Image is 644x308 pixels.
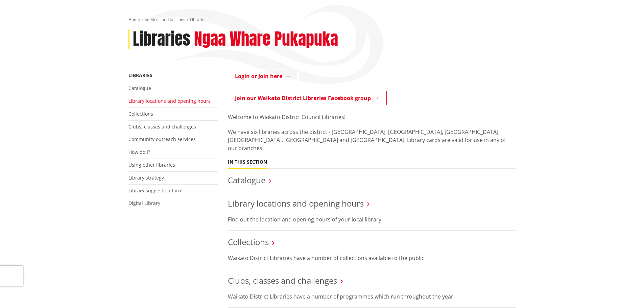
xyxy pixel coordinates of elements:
[128,17,140,22] a: Home
[228,113,516,121] p: Welcome to Waikato District Council Libraries!
[194,29,338,49] h2: Ngaa Whare Pukapuka
[128,85,151,91] a: Catalogue
[228,215,516,223] p: Find out the location and opening hours of your local library.
[128,17,516,23] nav: breadcrumb
[228,198,364,209] a: Library locations and opening hours
[228,128,516,152] p: We have six libraries across the district - [GEOGRAPHIC_DATA], [GEOGRAPHIC_DATA], [GEOGRAPHIC_DAT...
[228,236,269,247] a: Collections
[228,69,298,83] a: Login or Join here
[128,149,150,155] a: How do I?
[128,123,196,130] a: Clubs, classes and challenges
[128,98,211,104] a: Library locations and opening hours
[228,275,337,286] a: Clubs, classes and challenges
[228,292,516,301] p: Waikato District Libraries have a number of programmes which run throughout the year.
[133,29,190,49] h1: Libraries
[228,254,516,262] p: Waikato District Libraries have a number of collections available to the public.
[128,111,153,117] a: Collections
[228,159,267,165] h5: In this section
[128,187,183,194] a: Library suggestion form
[128,162,175,168] a: Using other libraries
[228,136,506,152] span: ibrary cards are valid for use in any of our branches.
[190,17,207,22] span: Libraries
[228,174,265,186] a: Catalogue
[128,174,164,181] a: Library strategy
[228,91,387,105] a: Join our Waikato District Libraries Facebook group
[613,280,637,304] iframe: Messenger Launcher
[145,17,185,22] a: Services and facilities
[128,200,160,206] a: Digital Library
[128,72,152,78] a: Libraries
[128,136,196,142] a: Community outreach services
